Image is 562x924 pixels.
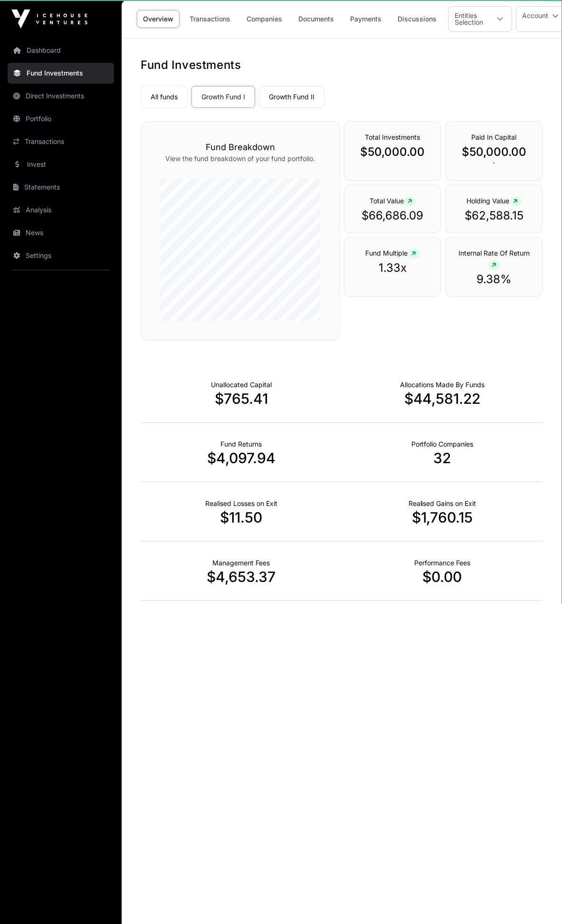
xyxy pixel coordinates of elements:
[292,10,340,28] a: Documents
[8,200,114,220] a: Analysis
[8,131,114,152] a: Transactions
[445,121,543,181] div: `
[160,154,321,163] p: View the fund breakdown of your fund portfolio.
[211,380,272,390] p: Cash not yet allocated
[160,141,321,154] h3: Fund Breakdown
[354,260,432,276] p: 1.33x
[141,568,342,585] p: $4,653.37
[141,449,342,467] p: $4,097.94
[8,86,114,106] a: Direct Investments
[414,558,470,568] p: Fund Performance Fees (Carry) incurred to date
[409,499,476,508] p: Net Realised on Positive Exits
[183,10,237,28] a: Transactions
[449,7,489,31] div: Entities Selection
[514,878,562,924] iframe: Chat Widget
[344,10,388,28] a: Payments
[212,558,270,568] p: Fund Management Fees incurred to date
[137,10,180,28] a: Overview
[141,390,342,407] p: $765.41
[366,249,420,257] span: Fund Multiple
[411,439,474,449] p: Number of Companies Deployed Into
[455,208,533,223] p: $62,588.15
[370,197,416,205] span: Total Value
[141,57,543,73] h1: Fund Investments
[400,380,485,390] p: Capital Deployed Into Companies
[259,86,324,108] a: Growth Fund II
[467,197,522,205] span: Holding Value
[455,144,533,160] p: $50,000.00
[141,509,342,526] p: $11.50
[8,177,114,198] a: Statements
[365,133,420,141] span: Total Investments
[455,272,533,287] p: 9.38%
[342,390,543,407] p: $44,581.22
[205,499,277,508] p: Net Realised on Negative Exits
[354,144,432,160] p: $50,000.00
[354,208,432,223] p: $66,686.09
[8,108,114,129] a: Portfolio
[220,439,262,449] p: Realised Returns from Funds
[240,10,288,28] a: Companies
[8,40,114,61] a: Dashboard
[8,245,114,266] a: Settings
[191,86,255,108] a: Growth Fund I
[141,86,188,108] a: All funds
[8,222,114,243] a: News
[472,133,517,141] span: Paid In Capital
[8,154,114,175] a: Invest
[8,63,114,84] a: Fund Investments
[458,249,530,268] span: Internal Rate Of Return
[342,449,543,467] p: 32
[391,10,443,28] a: Discussions
[342,509,543,526] p: $1,760.15
[11,10,87,29] img: Icehouse Ventures Logo
[342,568,543,585] p: $0.00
